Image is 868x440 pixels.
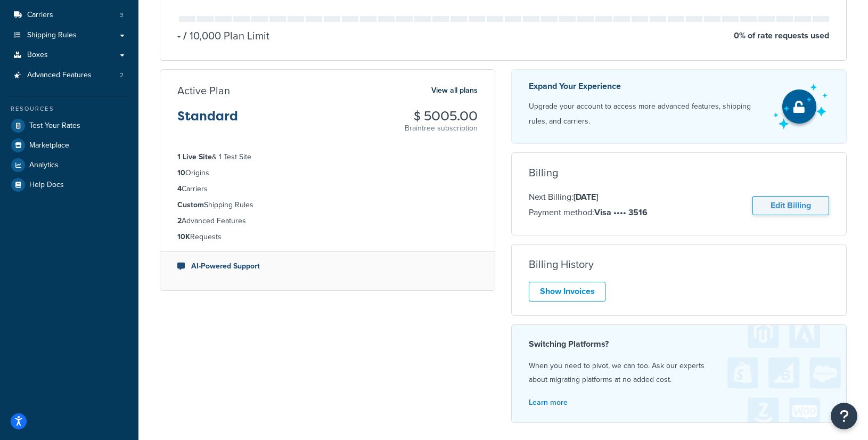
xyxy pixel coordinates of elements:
a: Edit Billing [752,196,829,216]
span: Test Your Rates [29,121,80,131]
strong: 1 Live Site [177,151,212,162]
span: 2 [120,71,124,80]
a: Learn more [529,397,568,408]
a: Carriers 3 [8,5,130,25]
li: & 1 Test Site [177,151,478,163]
a: Expand Your Experience Upgrade your account to access more advanced features, shipping rules, and... [511,69,847,144]
a: Test Your Rates [8,116,130,135]
strong: 2 [177,215,182,226]
p: Payment method: [529,206,648,219]
h3: Standard [177,109,238,132]
a: Boxes [8,45,130,65]
span: Analytics [29,161,59,170]
a: Shipping Rules [8,26,130,45]
li: Advanced Features [8,66,130,85]
p: - [177,28,181,43]
p: Upgrade your account to access more advanced features, shipping rules, and carriers. [529,99,764,129]
strong: Custom [177,199,204,210]
strong: Visa •••• 3516 [594,206,648,218]
span: Help Docs [29,181,64,190]
p: Next Billing: [529,190,648,204]
h3: Billing [529,167,558,178]
p: 10,000 Plan Limit [181,28,269,43]
span: 3 [120,11,124,20]
li: Origins [177,167,478,179]
p: When you need to pivot, we can too. Ask our experts about migrating platforms at no added cost. [529,359,829,387]
h3: Billing History [529,258,594,270]
span: Shipping Rules [27,31,77,40]
li: Requests [177,231,478,243]
li: Advanced Features [177,215,478,227]
p: Braintree subscription [405,123,478,134]
li: Shipping Rules [177,199,478,211]
strong: 10K [177,231,190,242]
a: Advanced Features 2 [8,66,130,85]
h3: Active Plan [177,85,230,96]
li: Carriers [177,183,478,195]
a: View all plans [431,84,478,97]
p: 0 % of rate requests used [734,28,829,43]
span: Marketplace [29,141,69,150]
li: Carriers [8,5,130,25]
h3: $ 5005.00 [405,109,478,123]
p: Expand Your Experience [529,79,764,94]
a: Help Docs [8,175,130,194]
strong: 4 [177,183,182,194]
div: Resources [8,104,130,113]
a: Analytics [8,156,130,175]
a: Marketplace [8,136,130,155]
span: Carriers [27,11,53,20]
span: Advanced Features [27,71,92,80]
span: Boxes [27,51,48,60]
strong: 10 [177,167,185,178]
h4: Switching Platforms? [529,338,829,351]
li: AI-Powered Support [177,260,478,272]
strong: [DATE] [574,191,598,203]
a: Show Invoices [529,282,605,302]
button: Open Resource Center [831,403,857,429]
span: / [183,28,187,44]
